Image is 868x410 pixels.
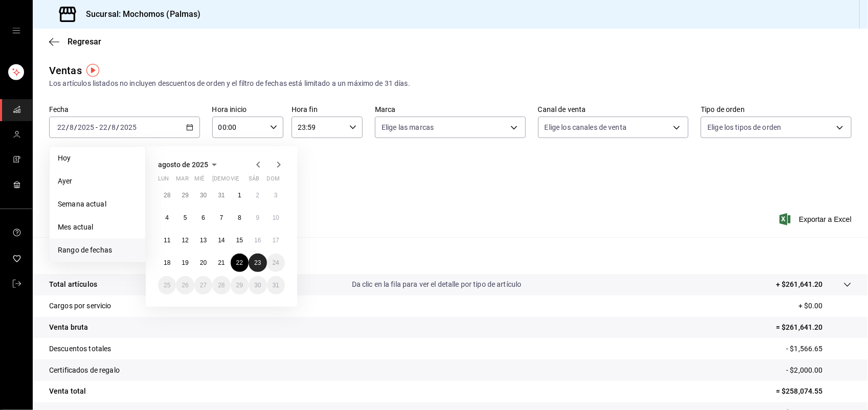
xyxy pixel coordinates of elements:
label: Tipo de orden [701,106,852,113]
p: Descuentos totales [49,344,111,354]
p: - $1,566.65 [787,344,852,354]
p: Venta bruta [49,322,88,333]
abbr: 29 de agosto de 2025 [236,282,243,289]
button: agosto de 2025 [158,158,220,171]
button: 22 de agosto de 2025 [231,254,249,272]
label: Fecha [49,106,200,113]
abbr: 14 de agosto de 2025 [218,237,225,244]
abbr: 6 de agosto de 2025 [202,214,205,221]
button: 16 de agosto de 2025 [249,231,266,249]
button: 8 de agosto de 2025 [231,209,249,227]
button: 13 de agosto de 2025 [194,231,212,249]
label: Marca [375,106,526,113]
span: / [117,123,120,131]
button: 4 de agosto de 2025 [158,209,176,227]
input: -- [57,123,66,131]
button: 5 de agosto de 2025 [176,209,194,227]
p: - $2,000.00 [787,365,852,376]
p: Da clic en la fila para ver el detalle por tipo de artículo [352,279,522,290]
p: Venta total [49,386,86,397]
button: 19 de agosto de 2025 [176,254,194,272]
p: = $261,641.20 [776,322,852,333]
span: Ayer [58,176,137,187]
button: Regresar [49,37,101,47]
label: Hora fin [292,106,363,113]
span: / [74,123,77,131]
span: - [96,123,98,131]
abbr: 24 de agosto de 2025 [273,259,279,266]
button: 30 de julio de 2025 [194,186,212,204]
span: Hoy [58,153,137,164]
abbr: 19 de agosto de 2025 [182,259,188,266]
p: = $258,074.55 [776,386,852,397]
span: / [66,123,69,131]
abbr: 30 de agosto de 2025 [254,282,261,289]
abbr: 1 de agosto de 2025 [238,192,241,199]
button: 29 de julio de 2025 [176,186,194,204]
button: 6 de agosto de 2025 [194,209,212,227]
button: 26 de agosto de 2025 [176,276,194,294]
span: agosto de 2025 [158,161,208,169]
button: 1 de agosto de 2025 [231,186,249,204]
button: 17 de agosto de 2025 [267,231,285,249]
abbr: 23 de agosto de 2025 [254,259,261,266]
span: Mes actual [58,222,137,233]
button: Exportar a Excel [782,213,852,225]
abbr: miércoles [194,175,204,186]
div: Los artículos listados no incluyen descuentos de orden y el filtro de fechas está limitado a un m... [49,78,852,89]
abbr: 21 de agosto de 2025 [218,259,225,266]
p: + $261,641.20 [776,279,823,290]
button: 21 de agosto de 2025 [212,254,230,272]
abbr: 31 de julio de 2025 [218,192,225,199]
button: 23 de agosto de 2025 [249,254,266,272]
button: 24 de agosto de 2025 [267,254,285,272]
h3: Sucursal: Mochomos (Palmas) [78,8,201,20]
abbr: 12 de agosto de 2025 [182,237,188,244]
button: 30 de agosto de 2025 [249,276,266,294]
input: ---- [77,123,95,131]
input: -- [69,123,74,131]
button: 14 de agosto de 2025 [212,231,230,249]
img: Tooltip marker [86,64,99,77]
abbr: 31 de agosto de 2025 [273,282,279,289]
p: Certificados de regalo [49,365,120,376]
button: 20 de agosto de 2025 [194,254,212,272]
button: 15 de agosto de 2025 [231,231,249,249]
label: Hora inicio [212,106,283,113]
abbr: 15 de agosto de 2025 [236,237,243,244]
abbr: jueves [212,175,273,186]
button: 9 de agosto de 2025 [249,209,266,227]
abbr: 2 de agosto de 2025 [256,192,259,199]
abbr: 5 de agosto de 2025 [184,214,187,221]
abbr: 11 de agosto de 2025 [164,237,170,244]
abbr: 9 de agosto de 2025 [256,214,259,221]
p: Cargos por servicio [49,301,112,311]
p: Total artículos [49,279,97,290]
abbr: 26 de agosto de 2025 [182,282,188,289]
span: Semana actual [58,199,137,210]
abbr: 8 de agosto de 2025 [238,214,241,221]
span: Rango de fechas [58,245,137,256]
button: 31 de julio de 2025 [212,186,230,204]
button: 7 de agosto de 2025 [212,209,230,227]
label: Canal de venta [538,106,689,113]
abbr: 7 de agosto de 2025 [220,214,224,221]
button: 18 de agosto de 2025 [158,254,176,272]
span: / [108,123,111,131]
button: 12 de agosto de 2025 [176,231,194,249]
abbr: lunes [158,175,169,186]
div: Ventas [49,63,82,78]
input: -- [99,123,108,131]
button: 11 de agosto de 2025 [158,231,176,249]
abbr: 16 de agosto de 2025 [254,237,261,244]
abbr: 28 de agosto de 2025 [218,282,225,289]
button: open drawer [12,27,20,35]
abbr: 25 de agosto de 2025 [164,282,170,289]
abbr: 10 de agosto de 2025 [273,214,279,221]
button: 28 de agosto de 2025 [212,276,230,294]
span: Elige las marcas [382,122,434,132]
button: 2 de agosto de 2025 [249,186,266,204]
span: Regresar [68,37,101,47]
